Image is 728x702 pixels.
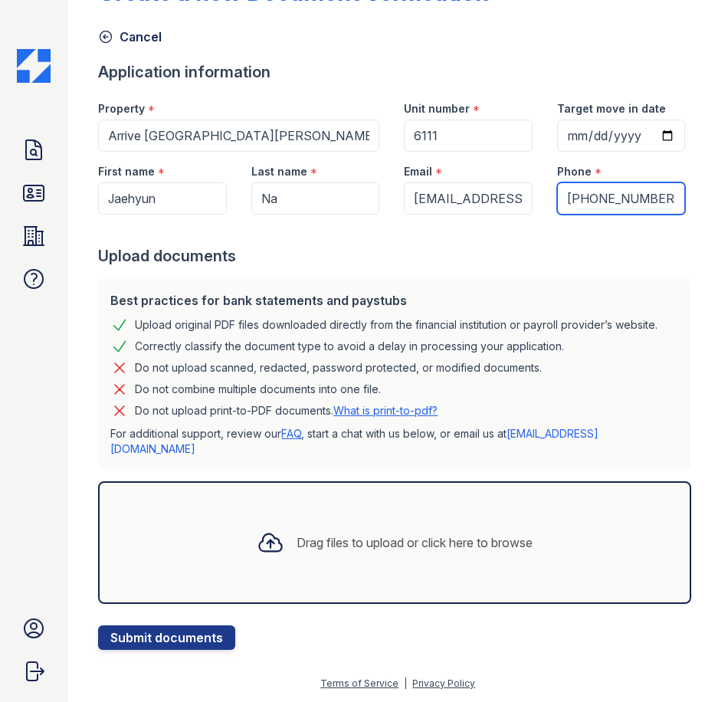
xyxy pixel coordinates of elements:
[98,245,697,267] div: Upload documents
[320,677,398,689] a: Terms of Service
[135,316,657,334] div: Upload original PDF files downloaded directly from the financial institution or payroll provider’...
[135,359,542,377] div: Do not upload scanned, redacted, password protected, or modified documents.
[98,625,235,650] button: Submit documents
[404,101,470,116] label: Unit number
[135,403,438,418] p: Do not upload print-to-PDF documents.
[110,291,679,310] div: Best practices for bank statements and paystubs
[557,164,592,179] label: Phone
[135,337,564,356] div: Correctly classify the document type to avoid a delay in processing your application.
[110,426,679,457] p: For additional support, review our , start a chat with us below, or email us at
[297,533,533,552] div: Drag files to upload or click here to browse
[98,28,162,46] a: Cancel
[98,101,145,116] label: Property
[412,677,475,689] a: Privacy Policy
[98,164,155,179] label: First name
[557,101,666,116] label: Target move in date
[281,427,301,440] a: FAQ
[17,49,51,83] img: CE_Icon_Blue-c292c112584629df590d857e76928e9f676e5b41ef8f769ba2f05ee15b207248.png
[404,677,407,689] div: |
[135,380,381,399] div: Do not combine multiple documents into one file.
[98,61,697,83] div: Application information
[251,164,307,179] label: Last name
[404,164,432,179] label: Email
[333,404,438,417] a: What is print-to-pdf?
